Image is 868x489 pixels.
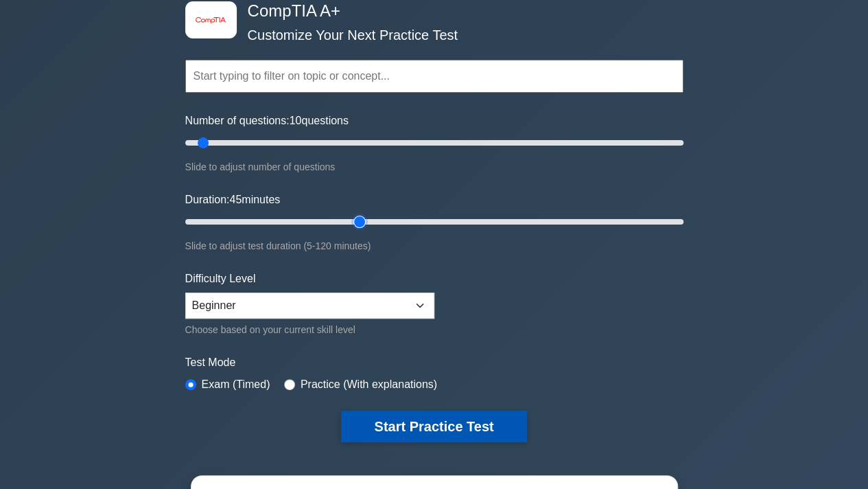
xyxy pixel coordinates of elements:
[185,60,683,93] input: Start typing to filter on topic or concept...
[341,411,526,442] button: Start Practice Test
[229,194,242,205] span: 45
[185,271,256,287] label: Difficulty Level
[185,192,281,208] label: Duration: minutes
[185,159,683,175] div: Slide to adjust number of questions
[242,1,616,21] h4: CompTIA A+
[290,115,302,126] span: 10
[301,376,437,393] label: Practice (With explanations)
[185,354,683,371] label: Test Mode
[202,376,270,393] label: Exam (Timed)
[185,321,434,338] div: Choose based on your current skill level
[185,113,349,129] label: Number of questions: questions
[185,238,683,254] div: Slide to adjust test duration (5-120 minutes)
